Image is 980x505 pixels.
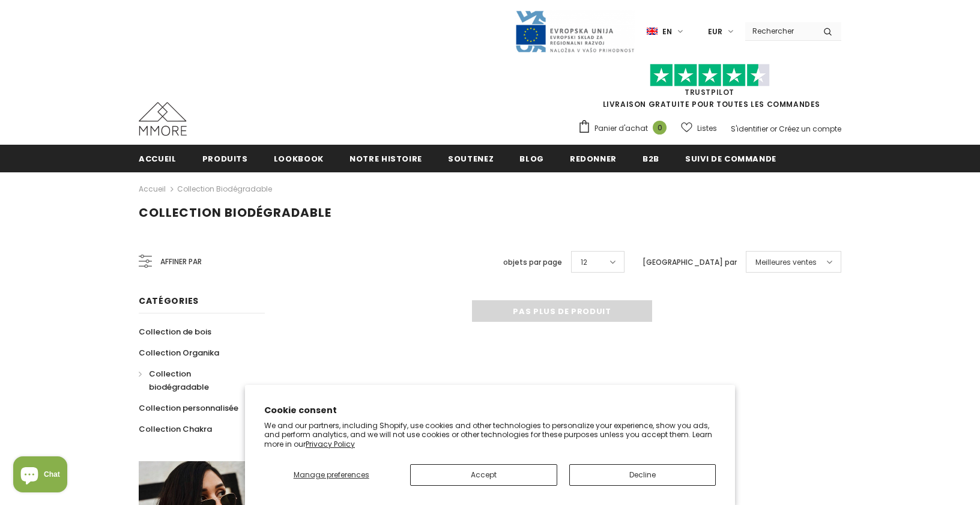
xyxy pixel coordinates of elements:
[650,64,770,87] img: Faites confiance aux étoiles pilotes
[755,256,817,268] span: Meilleures ventes
[570,153,617,165] span: Redonner
[149,368,209,393] span: Collection biodégradable
[519,145,544,172] a: Blog
[770,124,777,134] span: or
[139,295,199,307] span: Catégories
[569,464,716,486] button: Decline
[731,124,768,134] a: S'identifier
[177,184,272,194] a: Collection biodégradable
[653,121,667,135] span: 0
[578,119,673,138] a: Panier d'achat 0
[685,87,734,97] a: TrustPilot
[139,342,219,363] a: Collection Organika
[139,204,331,221] span: Collection biodégradable
[349,153,422,165] span: Notre histoire
[515,26,635,36] a: Javni Razpis
[779,124,841,134] a: Créez un compte
[139,326,211,337] span: Collection de bois
[139,423,212,435] span: Collection Chakra
[570,145,617,172] a: Redonner
[448,145,494,172] a: soutenez
[274,153,324,165] span: Lookbook
[643,153,659,165] span: B2B
[160,255,202,268] span: Affiner par
[139,419,212,440] a: Collection Chakra
[697,122,717,135] span: Listes
[448,153,494,165] span: soutenez
[274,145,324,172] a: Lookbook
[745,22,814,40] input: Search Site
[681,118,717,139] a: Listes
[647,26,658,37] img: i-lang-1.png
[139,153,177,165] span: Accueil
[578,69,841,109] span: LIVRAISON GRATUITE POUR TOUTES LES COMMANDES
[139,145,177,172] a: Accueil
[139,402,238,414] span: Collection personnalisée
[139,347,219,358] span: Collection Organika
[708,26,722,38] span: EUR
[139,398,238,419] a: Collection personnalisée
[410,464,557,486] button: Accept
[503,256,562,268] label: objets par page
[349,145,422,172] a: Notre histoire
[264,464,398,486] button: Manage preferences
[685,153,776,165] span: Suivi de commande
[643,145,659,172] a: B2B
[139,363,252,398] a: Collection biodégradable
[594,122,648,135] span: Panier d'achat
[10,456,71,495] inbox-online-store-chat: Shopify online store chat
[685,145,776,172] a: Suivi de commande
[519,153,544,165] span: Blog
[306,439,355,449] a: Privacy Policy
[202,145,248,172] a: Produits
[662,26,672,38] span: en
[264,421,716,449] p: We and our partners, including Shopify, use cookies and other technologies to personalize your ex...
[643,256,737,268] label: [GEOGRAPHIC_DATA] par
[139,321,211,342] a: Collection de bois
[139,182,166,196] a: Accueil
[139,102,187,136] img: Cas MMORE
[515,10,635,53] img: Javni Razpis
[264,404,716,417] h2: Cookie consent
[294,470,369,480] span: Manage preferences
[202,153,248,165] span: Produits
[581,256,587,268] span: 12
